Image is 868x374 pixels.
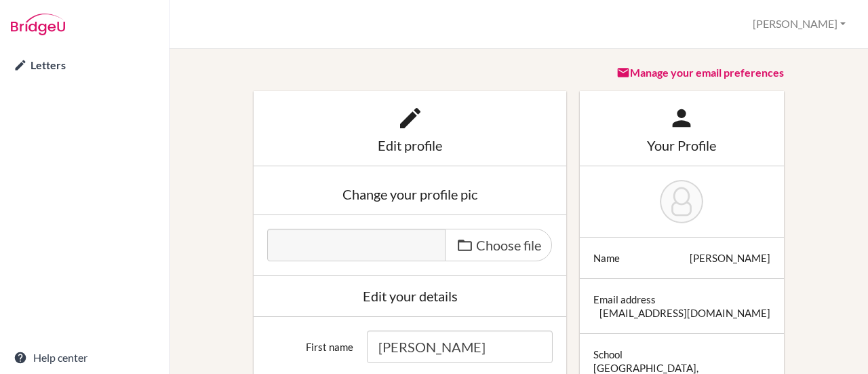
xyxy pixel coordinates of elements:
a: Help center [3,344,166,371]
span: Choose file [476,237,541,253]
div: [PERSON_NAME] [690,251,770,265]
div: Name [593,251,620,265]
div: Edit your details [267,289,553,303]
div: School [593,348,623,361]
label: First name [260,331,360,354]
a: Letters [3,52,166,79]
img: Lynn McGovern [660,180,703,223]
div: [EMAIL_ADDRESS][DOMAIN_NAME] [599,306,770,320]
div: Change your profile pic [267,187,553,201]
button: [PERSON_NAME] [747,12,852,37]
div: Email address [593,293,656,306]
img: Bridge-U [11,14,65,35]
a: Manage your email preferences [616,66,784,79]
div: Your Profile [593,138,770,152]
div: Edit profile [267,138,553,152]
